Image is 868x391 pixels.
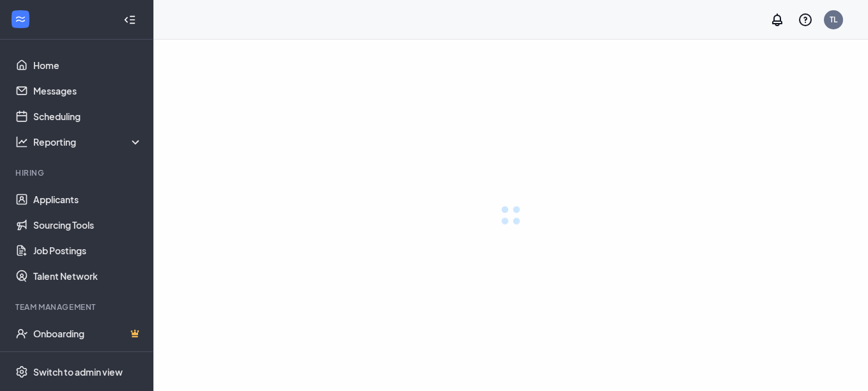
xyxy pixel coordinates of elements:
[33,263,143,289] a: Talent Network
[15,302,140,312] div: Team Management
[15,135,28,148] svg: Analysis
[798,12,813,27] svg: QuestionInfo
[33,135,143,148] div: Reporting
[33,103,143,129] a: Scheduling
[33,187,143,212] a: Applicants
[15,167,140,178] div: Hiring
[33,346,143,372] a: TeamCrown
[33,238,143,263] a: Job Postings
[33,365,123,378] div: Switch to admin view
[33,52,143,78] a: Home
[770,12,785,27] svg: Notifications
[33,78,143,103] a: Messages
[15,365,28,378] svg: Settings
[14,13,27,26] svg: WorkstreamLogo
[33,321,143,346] a: OnboardingCrown
[33,212,143,238] a: Sourcing Tools
[830,14,837,25] div: TL
[123,13,136,26] svg: Collapse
